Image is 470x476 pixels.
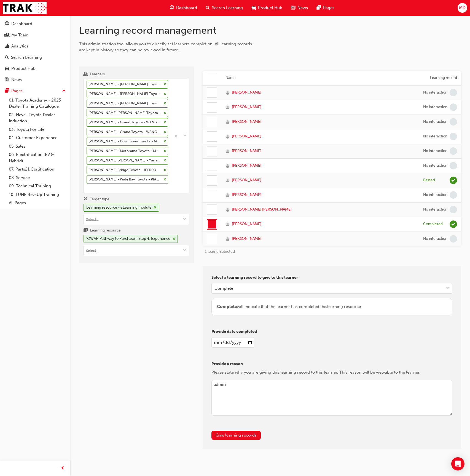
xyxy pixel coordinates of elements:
span: [PERSON_NAME] [232,177,261,184]
div: No interaction [423,163,447,168]
div: Product Hub [11,65,36,72]
a: [PERSON_NAME] [225,89,415,96]
button: Pages [2,86,68,96]
div: News [11,77,22,83]
a: 02. New - Toyota Dealer Induction [7,111,68,125]
span: [PERSON_NAME] [232,148,261,154]
a: news-iconNews [287,2,312,14]
div: No interaction [423,119,447,124]
span: learningRecordVerb_NONE-icon [450,118,457,126]
span: learningRecordVerb_NONE-icon [450,147,457,155]
a: car-iconProduct Hub [247,2,287,14]
div: Complete [214,285,233,291]
div: will indicate that the learner has completed this learning resource . [217,304,447,310]
div: [PERSON_NAME] - Wide Bay Toyota - PIALBA [87,175,162,184]
span: learningRecordVerb_NONE-icon [450,133,457,140]
span: [PERSON_NAME] [232,236,261,242]
span: users-icon [84,72,88,77]
span: down-icon [183,132,187,140]
button: MD [458,3,467,13]
a: [PERSON_NAME] [225,148,415,154]
a: 05. Sales [7,142,68,151]
span: car-icon [5,66,9,71]
span: Product Hub [258,5,282,11]
a: guage-iconDashboard [165,2,202,14]
span: [PERSON_NAME] [232,104,261,110]
div: No interaction [423,134,447,139]
div: Pages [11,88,23,94]
div: No interaction [423,90,447,95]
a: [PERSON_NAME] [225,192,415,198]
span: down-icon [446,285,450,292]
button: DashboardMy TeamAnalyticsSearch LearningProduct HubNews [2,18,68,86]
a: 04. Customer Experience [7,134,68,142]
span: [PERSON_NAME] [232,119,261,125]
a: 03. Toyota For Life [7,125,68,134]
span: Pages [323,5,334,11]
span: learningresource-icon [84,228,88,233]
a: [PERSON_NAME] [225,236,415,242]
div: Open Intercom Messenger [451,457,464,470]
span: learningRecordVerb_COMPLETE-icon [450,220,457,228]
a: search-iconSearch Learning [202,2,247,14]
span: search-icon [5,55,9,60]
span: car-icon [252,4,256,11]
div: [PERSON_NAME] - [PERSON_NAME] Toyota - [PERSON_NAME] [87,80,162,88]
a: Dashboard [2,19,68,29]
span: Search Learning [212,5,243,11]
textarea: admin [211,380,452,416]
a: News [2,75,68,85]
span: news-icon [291,4,295,11]
a: [PERSON_NAME] [225,119,415,125]
div: My Team [11,32,29,38]
span: learningRecordVerb_NONE-icon [450,235,457,243]
span: [PERSON_NAME] [232,192,261,198]
span: search-icon [206,4,210,11]
div: No interaction [423,236,447,241]
a: [PERSON_NAME] [225,104,415,110]
input: Learning resource'OWAF' Pathway to Purchase - Step 4: Experiencecross-icontoggle menu [84,245,189,256]
div: Learning resource [90,228,121,233]
div: No interaction [423,192,447,198]
div: No interaction [423,207,447,212]
div: Completed [423,222,443,227]
div: 'OWAF' Pathway to Purchase - Step 4: Experience [86,236,170,242]
input: Learners[PERSON_NAME] - [PERSON_NAME] Toyota - [PERSON_NAME][PERSON_NAME] - [PERSON_NAME] Toyota ... [87,186,87,191]
div: [PERSON_NAME] - Grand Toyota - WANGARA [87,128,162,136]
span: Dashboard [176,5,197,11]
a: Analytics [2,41,68,51]
button: toggle menu [180,245,189,256]
a: All Pages [7,199,68,207]
th: Name [221,71,419,86]
a: 01. Toyota Academy - 2025 Dealer Training Catalogue [7,96,68,111]
span: Please state why you are giving this learning record to this learner. This reason will be viewabl... [211,370,420,375]
span: [PERSON_NAME] [PERSON_NAME] [232,206,292,213]
a: 07. Parts21 Certification [7,165,68,174]
span: up-icon [62,87,66,95]
h1: Learning record management [79,24,461,36]
span: learningRecordVerb_PASS-icon [450,177,457,184]
span: MD [459,5,466,11]
span: learningRecordVerb_NONE-icon [450,191,457,199]
a: Trak [3,2,47,14]
div: No interaction [423,105,447,110]
span: down-icon [183,248,187,253]
a: [PERSON_NAME] [225,163,415,169]
span: pages-icon [5,89,9,94]
span: people-icon [5,33,9,38]
a: Product Hub [2,63,68,74]
span: 1 learner selected [205,249,235,254]
a: [PERSON_NAME] [225,177,415,184]
a: pages-iconPages [312,2,339,14]
a: 06. Electrification (EV & Hybrid) [7,150,68,165]
div: This administration tool allows you to directly set learners completion. All learning records are... [79,41,258,53]
span: news-icon [5,78,9,83]
span: [PERSON_NAME] [232,221,261,227]
div: Dashboard [11,21,32,27]
span: Complete [217,304,237,309]
button: toggle menu [180,214,189,225]
div: [PERSON_NAME] - Grand Toyota - WANGARA [87,118,162,126]
span: cross-icon [154,206,157,209]
div: Learners [90,71,105,77]
div: [PERSON_NAME] - [PERSON_NAME] Toyota - [PERSON_NAME] [87,90,162,98]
